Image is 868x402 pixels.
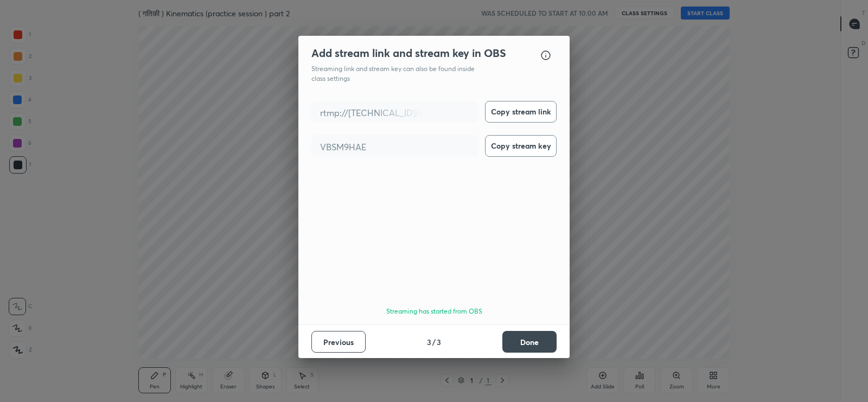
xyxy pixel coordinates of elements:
button: Copy stream key [485,135,557,157]
div: rtmp://[TECHNICAL_ID]/stream [311,101,456,123]
button: Done [502,331,557,353]
p: Streaming link and stream key can also be found inside class settings [311,64,487,84]
button: Copy stream link [485,101,557,123]
h4: 3 [427,336,431,348]
div: Streaming has started from OBS [311,307,557,316]
h4: / [432,336,436,348]
button: Previous [311,331,366,353]
div: VBSM9HAE [311,135,375,157]
h4: 3 [437,336,441,348]
video: Your browser does not support HTML video. [311,169,557,292]
h2: Add stream link and stream key in OBS [311,46,506,60]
